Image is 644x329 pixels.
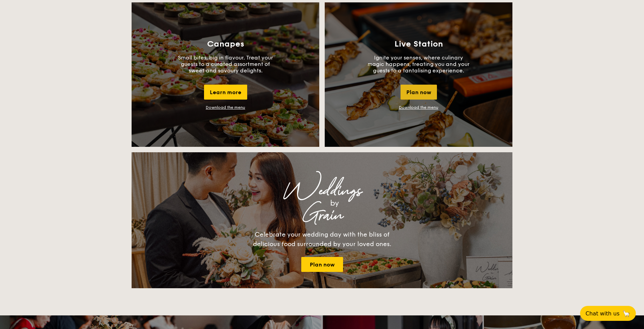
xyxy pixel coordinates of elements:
div: Grain [191,209,453,222]
span: Chat with us [586,310,620,317]
a: Download the menu [399,105,438,110]
a: Plan now [301,257,343,272]
span: 🦙 [622,310,630,317]
a: Download the menu [206,105,245,110]
h3: Canapes [207,39,244,49]
div: by [217,197,453,209]
div: Weddings [191,185,453,197]
h3: Live Station [394,39,443,49]
div: Learn more [204,85,247,100]
div: Plan now [401,85,437,100]
p: Small bites, big in flavour. Treat your guests to a curated assortment of sweet and savoury delig... [174,54,276,74]
div: Celebrate your wedding day with the bliss of delicious food surrounded by your loved ones. [245,230,399,249]
button: Chat with us🦙 [580,306,636,321]
p: Ignite your senses, where culinary magic happens, treating you and your guests to a tantalising e... [368,54,470,74]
